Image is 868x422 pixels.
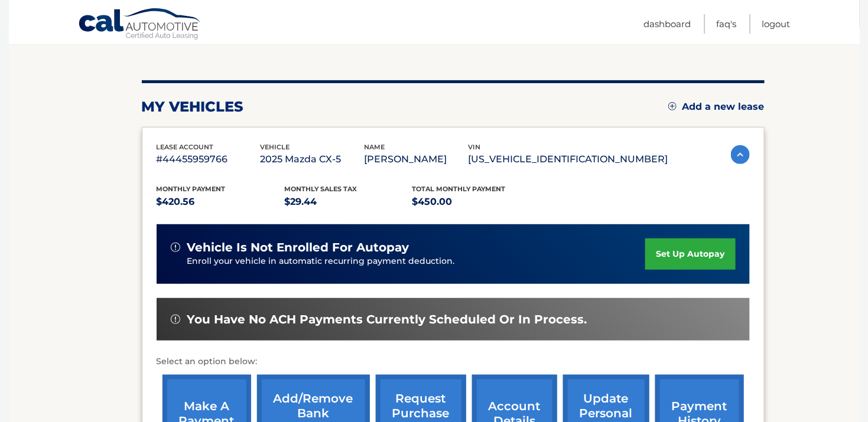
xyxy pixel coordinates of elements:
[717,14,737,34] a: FAQ's
[469,151,668,168] p: [US_VEHICLE_IDENTIFICATION_NUMBER]
[171,243,180,252] img: alert-white.svg
[412,185,506,193] span: Total Monthly Payment
[668,101,765,113] a: Add a new lease
[261,151,365,168] p: 2025 Mazda CX-5
[261,143,290,151] span: vehicle
[284,185,357,193] span: Monthly sales Tax
[668,102,677,110] img: add.svg
[645,238,735,270] a: set up autopay
[762,14,791,34] a: Logout
[187,312,587,327] span: You have no ACH payments currently scheduled or in process.
[731,145,750,164] img: accordion-active.svg
[469,143,481,151] span: vin
[157,151,261,168] p: #44455959766
[157,143,214,151] span: lease account
[142,98,244,116] h2: my vehicles
[365,151,469,168] p: [PERSON_NAME]
[78,8,202,42] a: Cal Automotive
[284,194,412,210] p: $29.44
[644,14,691,34] a: Dashboard
[187,255,646,268] p: Enroll your vehicle in automatic recurring payment deduction.
[157,355,750,369] p: Select an option below:
[412,194,541,210] p: $450.00
[365,143,385,151] span: name
[157,194,285,210] p: $420.56
[157,185,226,193] span: Monthly Payment
[187,240,409,255] span: vehicle is not enrolled for autopay
[171,315,180,324] img: alert-white.svg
